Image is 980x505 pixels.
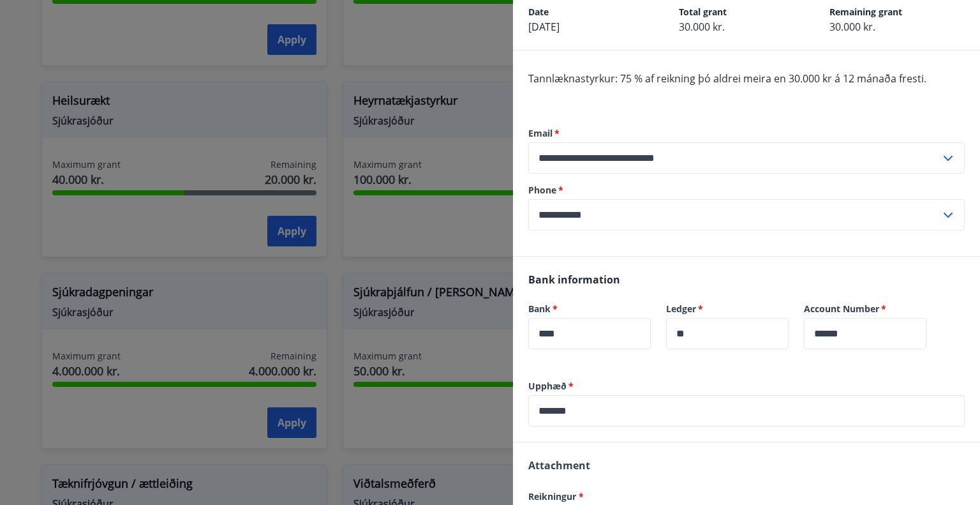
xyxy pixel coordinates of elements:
span: Remaining grant [829,6,902,18]
span: [DATE] [528,20,560,34]
span: Date [528,6,549,18]
span: 30.000 kr. [829,20,875,34]
label: Phone [528,184,965,197]
span: 30.000 kr. [679,20,725,34]
span: Total grant [679,6,727,18]
label: Upphæð [528,380,965,393]
label: Email [528,127,965,140]
label: Ledger [666,303,789,315]
span: Tannlæknastyrkur: 75 % af reikning þó aldrei meira en 30.000 kr á 12 mánaða fresti. [528,72,926,86]
span: Bank information [528,273,620,287]
div: Upphæð [528,395,965,426]
span: Reikningur [528,490,584,502]
span: Attachment [528,458,590,472]
label: Account Number [804,303,926,315]
label: Bank [528,303,651,315]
